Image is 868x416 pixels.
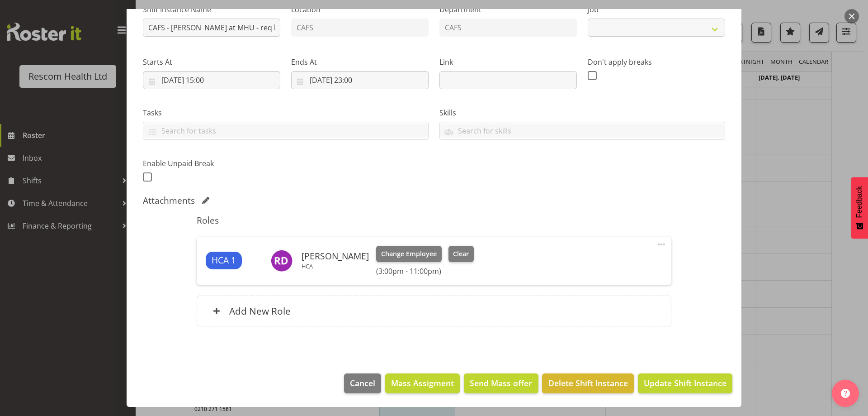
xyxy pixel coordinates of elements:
span: Delete Shift Instance [548,377,628,389]
button: Send Mass offer [464,373,538,393]
span: Cancel [350,377,375,389]
h6: (3:00pm - 11:00pm) [376,267,474,276]
button: Delete Shift Instance [542,373,633,393]
img: raewyn-dunn6906.jpg [271,250,292,272]
label: Department [439,4,577,15]
label: Job [588,4,725,15]
input: Search for skills [440,124,725,138]
span: Change Employee [381,249,437,259]
h6: [PERSON_NAME] [302,251,369,261]
span: HCA 1 [212,254,236,267]
span: Feedback [855,186,863,218]
label: Link [439,57,577,67]
label: Don't apply breaks [588,57,725,67]
button: Feedback - Show survey [851,177,868,239]
span: Update Shift Instance [644,377,726,389]
span: Clear [453,249,469,259]
label: Ends At [291,57,429,67]
input: Shift Instance Name [143,19,280,37]
label: Location [291,4,429,15]
h5: Roles [197,215,671,226]
button: Clear [448,246,474,262]
button: Change Employee [376,246,442,262]
input: Click to select... [143,71,280,89]
button: Update Shift Instance [638,373,732,393]
label: Tasks [143,107,429,118]
h5: Attachments [143,195,195,206]
span: Mass Assigment [391,377,454,389]
input: Search for tasks [143,124,428,138]
p: HCA [302,263,369,270]
button: Cancel [344,373,381,393]
label: Starts At [143,57,280,67]
label: Skills [439,107,725,118]
input: Click to select... [291,71,429,89]
img: help-xxl-2.png [841,389,850,398]
label: Shift Instance Name [143,4,280,15]
span: Send Mass offer [470,377,532,389]
h6: Add New Role [229,305,291,317]
button: Mass Assigment [385,373,460,393]
label: Enable Unpaid Break [143,158,280,169]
